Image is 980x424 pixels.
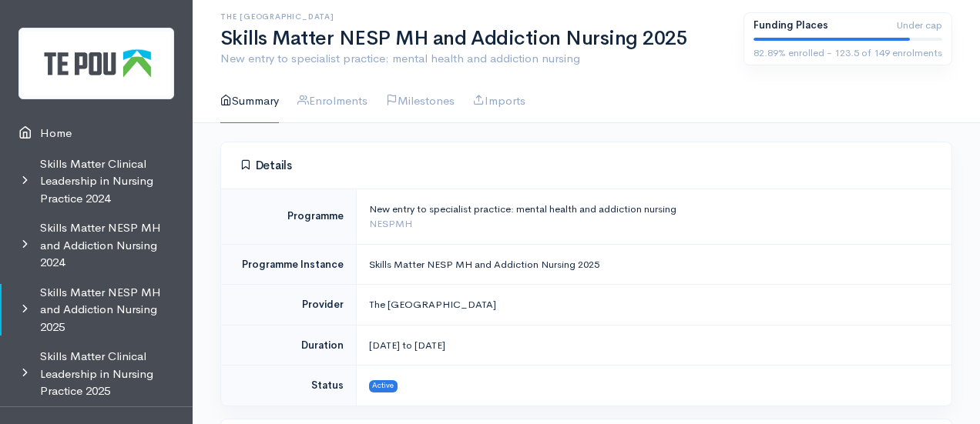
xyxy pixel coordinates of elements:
[221,285,356,326] td: Provider
[297,79,367,123] a: Enrolments
[221,366,356,406] td: Status
[897,18,942,33] span: Under cap
[221,325,356,366] td: Duration
[473,79,525,123] a: Imports
[221,244,356,285] td: Programme Instance
[753,18,828,32] b: Funding Places
[356,325,951,366] td: [DATE] to [DATE]
[369,380,398,392] span: Active
[220,79,279,123] a: Summary
[753,45,942,61] div: 82.89% enrolled - 123.5 of 149 enrolments
[356,189,951,244] td: New entry to specialist practice: mental health and addiction nursing
[356,285,951,326] td: The [GEOGRAPHIC_DATA]
[220,28,725,50] h1: Skills Matter NESP MH and Addiction Nursing 2025
[386,79,455,123] a: Milestones
[240,159,933,172] h4: Details
[369,216,934,232] div: NESPMH
[356,244,951,285] td: Skills Matter NESP MH and Addiction Nursing 2025
[221,189,356,244] td: Programme
[18,28,174,99] img: Te Pou
[220,12,725,21] h6: The [GEOGRAPHIC_DATA]
[220,50,725,68] p: New entry to specialist practice: mental health and addiction nursing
